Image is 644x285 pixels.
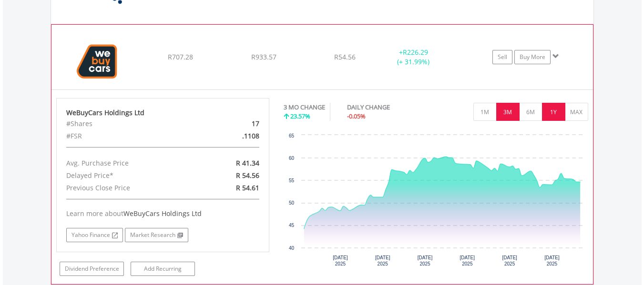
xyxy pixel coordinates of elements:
text: [DATE] 2025 [502,255,517,266]
span: R707.28 [168,52,193,61]
text: 55 [289,178,295,183]
div: .1108 [197,130,266,142]
img: EQU.ZA.WBC.png [56,37,138,87]
text: 45 [289,223,295,228]
button: MAX [565,103,588,121]
div: 3 MO CHANGE [284,103,325,112]
span: R 41.34 [236,158,259,167]
span: R933.57 [251,52,276,61]
div: WeBuyCars Holdings Ltd [66,108,260,118]
button: 1Y [542,103,565,121]
svg: Interactive chart [284,130,588,273]
span: -0.05% [347,112,366,120]
div: DAILY CHANGE [347,103,423,112]
div: Chart. Highcharts interactive chart. [284,130,588,273]
div: Learn more about [66,209,260,218]
div: Previous Close Price [59,182,197,194]
div: + (+ 31.99%) [378,48,449,67]
span: WeBuyCars Holdings Ltd [123,209,202,218]
div: 17 [197,118,266,130]
a: Buy More [514,50,551,64]
span: R 54.56 [236,171,259,180]
text: 60 [289,156,295,161]
a: Add Recurring [131,262,195,276]
a: Sell [492,50,512,64]
div: #Shares [59,118,197,130]
span: R54.56 [334,52,356,61]
text: 65 [289,133,295,138]
text: 40 [289,246,295,251]
text: 50 [289,200,295,206]
text: [DATE] 2025 [418,255,433,266]
text: [DATE] 2025 [375,255,390,266]
span: R226.29 [403,48,428,57]
a: Dividend Preference [60,262,124,276]
div: Delayed Price* [59,169,197,182]
button: 3M [496,103,520,121]
text: [DATE] 2025 [460,255,475,266]
a: Yahoo Finance [66,228,123,242]
button: 6M [519,103,542,121]
text: [DATE] 2025 [544,255,560,266]
text: [DATE] 2025 [333,255,348,266]
div: Avg. Purchase Price [59,157,197,169]
span: 23.57% [290,112,310,120]
div: #FSR [59,130,197,142]
button: 1M [473,103,497,121]
span: R 54.61 [236,183,259,192]
a: Market Research [125,228,188,242]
